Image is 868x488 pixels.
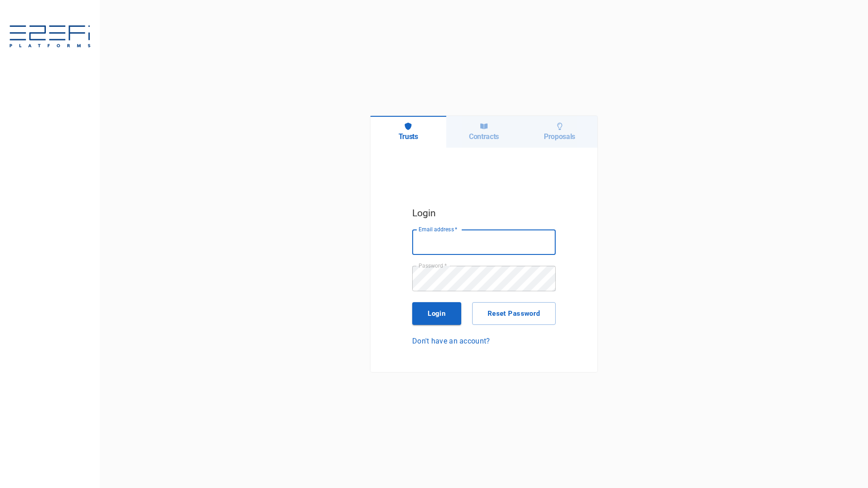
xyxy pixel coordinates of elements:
h5: Login [412,205,556,221]
h6: Contracts [469,132,499,141]
label: Email address [419,225,458,233]
a: Don't have an account? [412,336,556,346]
img: E2EFiPLATFORMS-7f06cbf9.svg [9,25,91,49]
h6: Trusts [399,132,418,141]
button: Login [412,302,461,325]
h6: Proposals [544,132,575,141]
button: Reset Password [472,302,556,325]
label: Password [419,262,447,269]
